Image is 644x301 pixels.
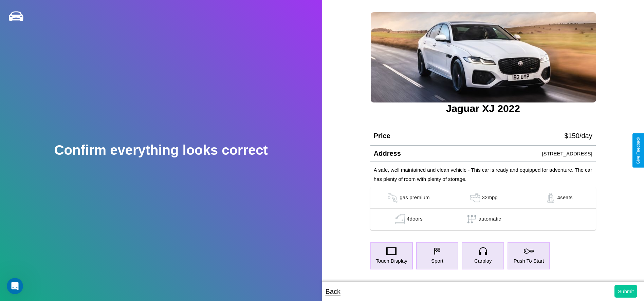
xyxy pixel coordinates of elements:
p: Carplay [474,256,492,265]
div: Give Feedback [636,137,641,164]
img: gas [393,214,407,224]
img: gas [544,193,557,203]
p: $ 150 /day [564,130,592,142]
p: A safe, well maintained and clean vehicle - This car is ready and equipped for adventure. The car... [374,165,592,184]
h4: Price [374,132,390,140]
img: gas [468,193,482,203]
h3: Jaguar XJ 2022 [370,103,596,114]
p: Back [326,285,341,298]
p: 32 mpg [482,193,498,203]
p: Push To Start [514,256,544,265]
h4: Address [374,150,401,157]
iframe: Intercom live chat [7,278,23,294]
p: automatic [479,214,501,224]
button: Submit [614,285,637,298]
p: Touch Display [375,256,407,265]
h2: Confirm everything looks correct [54,143,268,158]
p: 4 doors [407,214,423,224]
img: gas [386,193,400,203]
p: [STREET_ADDRESS] [542,149,592,158]
p: Sport [431,256,443,265]
p: 4 seats [557,193,573,203]
table: simple table [370,187,596,230]
p: gas premium [400,193,429,203]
